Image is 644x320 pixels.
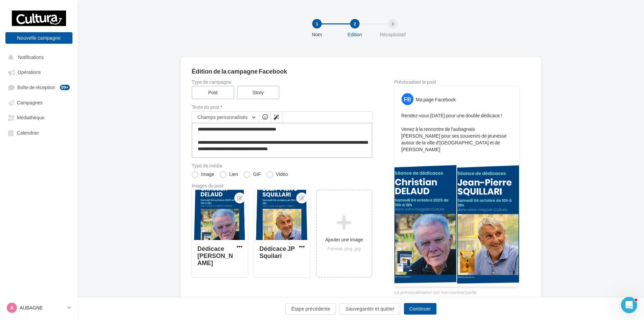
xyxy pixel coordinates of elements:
[237,86,280,99] label: Story
[220,171,238,178] label: Lien
[192,163,372,168] label: Type de média
[5,301,72,314] a: A AUBAGNE
[4,96,74,108] a: Campagnes
[17,84,55,90] span: Boîte de réception
[192,68,530,74] div: Édition de la campagne Facebook
[285,303,336,315] button: Étape précédente
[394,287,519,296] div: La prévisualisation est non-contractuelle
[18,69,41,75] span: Opérations
[4,81,74,94] a: Boîte de réception99+
[4,111,74,123] a: Médiathèque
[416,96,456,103] div: Ma page Facebook
[4,126,74,139] a: Calendrier
[60,85,70,90] div: 99+
[350,19,360,28] div: 2
[197,114,248,120] span: Champs personnalisés
[4,66,74,78] a: Opérations
[259,245,295,259] div: Dédicace JP Squilari
[371,31,414,38] div: Récapitulatif
[401,112,512,153] p: Rendez-vous [DATE] pour une double dédicace ! Venez à la rencontre de l'aubagnais [PERSON_NAME] p...
[192,171,214,178] label: Image
[192,86,234,99] label: Post
[5,32,72,44] button: Nouvelle campagne
[312,19,322,28] div: 1
[394,80,519,84] div: Prévisualiser le post
[18,54,44,60] span: Notifications
[197,245,233,266] div: Dédicace [PERSON_NAME]
[266,171,288,178] label: Vidéo
[388,19,398,28] div: 3
[17,100,43,105] span: Campagnes
[17,115,44,121] span: Médiathèque
[404,303,436,315] button: Continuer
[295,31,339,38] div: Nom
[192,112,259,123] button: Champs personnalisés
[192,80,372,84] label: Type de campagne
[333,31,377,38] div: Edition
[17,130,39,136] span: Calendrier
[20,304,65,311] p: AUBAGNE
[402,93,413,105] div: FB
[340,303,400,315] button: Sauvegarder et quitter
[621,297,637,313] iframe: Intercom live chat
[192,105,372,109] label: Texte du post *
[243,171,261,178] label: GIF
[10,304,14,311] span: A
[192,183,372,188] div: Images du post
[4,51,71,63] button: Notifications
